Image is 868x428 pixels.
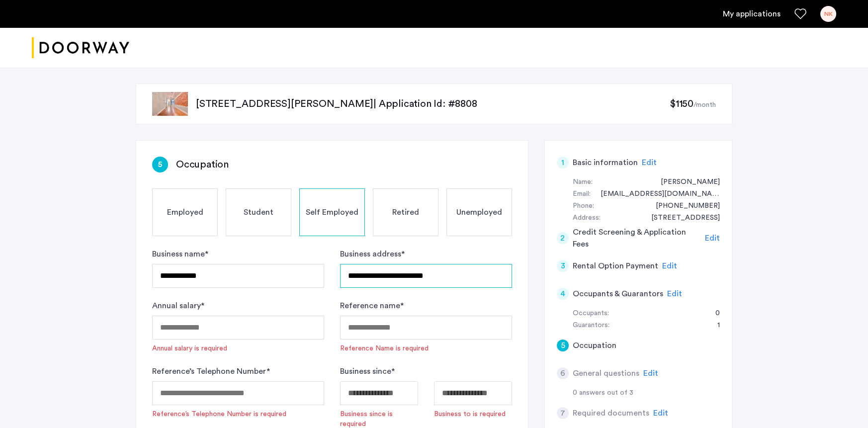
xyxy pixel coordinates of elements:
[152,300,204,312] label: Annual salary *
[167,206,203,218] span: Employed
[557,288,569,300] div: 4
[573,308,609,320] div: Occupants:
[152,248,208,260] label: Business name *
[557,232,569,244] div: 2
[573,288,663,300] h5: Occupants & Guarantors
[705,308,720,320] div: 0
[196,97,670,111] p: [STREET_ADDRESS][PERSON_NAME] | Application Id: #8808
[340,248,405,260] label: Business address *
[573,367,639,379] h5: General questions
[557,157,569,169] div: 1
[573,387,720,399] div: 0 answers out of 3
[573,260,658,272] h5: Rental Option Payment
[340,300,404,312] label: Reference name *
[392,206,419,218] span: Retired
[32,29,129,67] img: logo
[662,262,677,270] span: Edit
[340,365,395,377] label: Business since *
[152,409,324,419] span: Reference’s Telephone Number is required
[820,6,836,22] div: NK
[152,92,188,116] img: apartment
[670,99,694,109] span: $1150
[152,343,324,353] span: Annual salary is required
[456,206,502,218] span: Unemployed
[653,409,668,417] span: Edit
[573,340,616,351] h5: Occupation
[643,369,658,377] span: Edit
[573,176,593,188] div: Name:
[32,29,129,67] a: Cazamio logo
[340,343,512,353] span: Reference Name is required
[557,407,569,419] div: 7
[705,234,720,242] span: Edit
[573,200,594,212] div: Phone:
[244,206,273,218] span: Student
[152,365,270,377] label: Reference’s Telephone Number *
[573,320,609,332] div: Guarantors:
[557,260,569,272] div: 3
[573,157,638,169] h5: Basic information
[723,8,781,20] a: My application
[573,212,601,224] div: Address:
[641,212,720,224] div: 410 Edgeworth Lane
[306,206,358,218] span: Self Employed
[651,176,720,188] div: Nicole Kriebel
[646,200,720,212] div: +14129089060
[794,8,806,20] a: Favorites
[557,367,569,379] div: 6
[557,340,569,351] div: 5
[707,320,720,332] div: 1
[434,381,512,405] input: Available date
[694,101,716,108] sub: /month
[573,407,649,419] h5: Required documents
[667,290,682,298] span: Edit
[176,158,229,171] h3: Occupation
[434,409,512,419] span: Business to is required
[642,159,657,167] span: Edit
[573,226,701,250] h5: Credit Screening & Application Fees
[573,188,591,200] div: Email:
[152,157,168,172] div: 5
[591,188,720,200] div: kriebeln10@gmail.com
[340,381,418,405] input: Available date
